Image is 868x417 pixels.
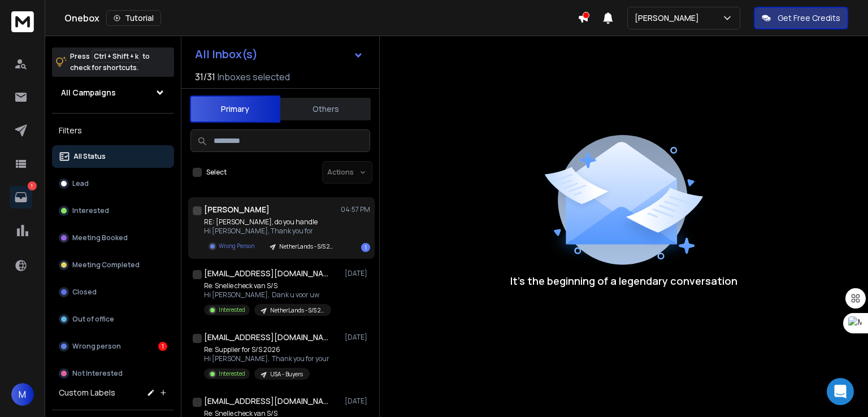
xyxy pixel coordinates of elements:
[204,281,331,290] p: Re: Snelle check van S/S
[778,12,840,24] p: Get Free Credits
[10,186,32,208] a: 1
[72,179,89,188] p: Lead
[345,333,370,342] p: [DATE]
[11,383,34,406] button: M
[204,345,329,354] p: Re: Supplier for S/S 2026
[52,81,174,104] button: All Campaigns
[52,362,174,385] button: Not Interested
[28,181,37,190] p: 1
[70,51,150,73] p: Press to check for shortcuts.
[72,233,128,242] p: Meeting Booked
[72,342,121,351] p: Wrong person
[218,70,290,84] h3: Inboxes selected
[52,199,174,222] button: Interested
[52,281,174,303] button: Closed
[204,332,328,343] h1: [EMAIL_ADDRESS][DOMAIN_NAME]
[204,396,328,407] h1: [EMAIL_ADDRESS][DOMAIN_NAME]
[61,87,116,98] h1: All Campaigns
[206,168,227,177] label: Select
[361,243,370,252] div: 1
[279,242,333,251] p: NetherLands - S/S 2026
[280,97,371,121] button: Others
[204,227,340,236] p: Hi [PERSON_NAME], Thank you for
[72,315,114,324] p: Out of office
[827,378,854,405] div: Open Intercom Messenger
[204,268,328,279] h1: [EMAIL_ADDRESS][DOMAIN_NAME]
[52,254,174,276] button: Meeting Completed
[52,227,174,249] button: Meeting Booked
[510,273,737,289] p: It’s the beginning of a legendary conversation
[106,10,161,26] button: Tutorial
[219,242,254,250] p: Wrong Person
[92,50,140,63] span: Ctrl + Shift + k
[186,43,372,66] button: All Inbox(s)
[635,12,704,24] p: [PERSON_NAME]
[52,123,174,138] h3: Filters
[158,342,167,351] div: 1
[345,269,370,278] p: [DATE]
[52,335,174,358] button: Wrong person1
[219,370,245,378] p: Interested
[72,260,140,270] p: Meeting Completed
[270,370,303,379] p: USA - Buyers
[52,308,174,331] button: Out of office
[52,172,174,195] button: Lead
[204,290,331,299] p: Hi [PERSON_NAME], Dank u voor uw
[72,206,109,215] p: Interested
[195,70,215,84] span: 31 / 31
[204,354,329,363] p: Hi [PERSON_NAME], Thank you for your
[195,49,258,60] h1: All Inbox(s)
[754,7,848,29] button: Get Free Credits
[270,306,324,315] p: NetherLands - S/S 2026
[73,152,106,161] p: All Status
[204,204,270,215] h1: [PERSON_NAME]
[72,288,97,297] p: Closed
[345,397,370,406] p: [DATE]
[219,306,245,314] p: Interested
[59,387,115,398] h3: Custom Labels
[341,205,370,214] p: 04:57 PM
[72,369,123,378] p: Not Interested
[190,95,280,123] button: Primary
[52,145,174,168] button: All Status
[64,10,578,26] div: Onebox
[204,218,340,227] p: RE: [PERSON_NAME], do you handle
